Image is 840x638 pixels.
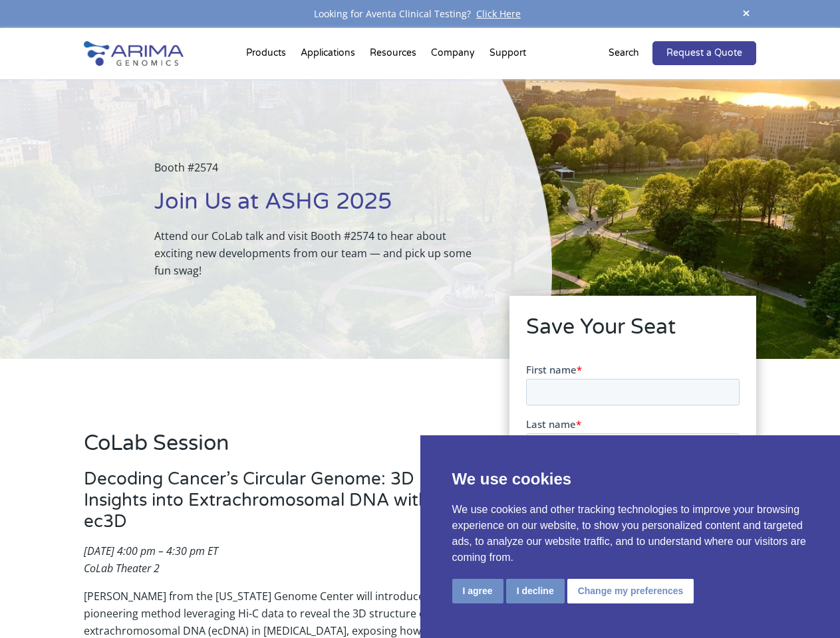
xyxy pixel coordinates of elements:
h2: Save Your Seat [526,312,740,352]
p: Attend our CoLab talk and visit Booth #2574 to hear about exciting new developments from our team... [154,227,485,279]
div: Looking for Aventa Clinical Testing? [84,5,756,23]
p: Search [609,45,639,62]
a: Click Here [471,7,526,20]
h2: CoLab Session [84,429,472,469]
a: Request a Quote [652,41,756,65]
button: Change my preferences [567,579,694,603]
h3: Decoding Cancer’s Circular Genome: 3D Insights into Extrachromosomal DNA with ec3D [84,469,472,542]
p: We use cookies and other tracking technologies to improve your browsing experience on our website... [452,502,809,566]
p: We use cookies [452,467,809,491]
button: I decline [506,579,565,603]
p: Booth #2574 [154,159,485,187]
h1: Join Us at ASHG 2025 [154,187,485,227]
em: CoLab Theater 2 [84,561,160,576]
em: [DATE] 4:00 pm – 4:30 pm ET [84,544,218,558]
img: Arima-Genomics-logo [84,41,184,66]
button: I agree [452,579,503,603]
